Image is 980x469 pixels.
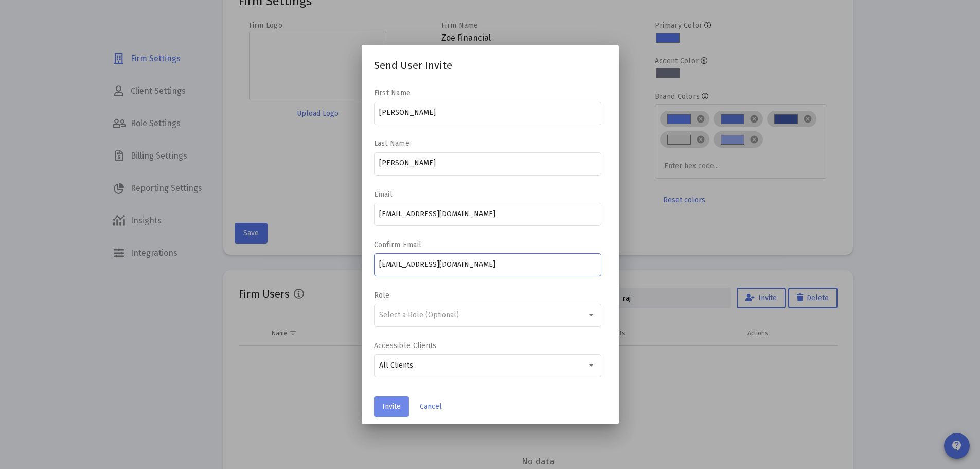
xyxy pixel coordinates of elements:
label: Role [374,291,596,300]
button: Cancel [412,396,450,417]
label: Email [374,190,596,199]
span: Select a Role (Optional) [379,310,459,319]
button: Invite [374,396,409,417]
input: Enter a First Name [379,109,596,117]
label: Last Name [374,139,596,148]
p: Past performance is not indicative of future performance. Principal value and investment return w... [4,7,595,45]
label: Confirm Email [374,240,596,249]
p: This performance report provides information regarding the previously listed accounts that are be... [4,68,595,87]
label: First Name [374,89,596,97]
input: Login Email [379,210,596,218]
div: Send User Invite [374,57,607,74]
label: Accessible Clients [374,341,596,350]
span: Cancel [420,402,442,411]
input: Confirm Login Email [379,260,596,269]
span: All Clients [379,361,413,370]
input: Enter a Last Name [379,159,596,167]
span: Invite [382,402,401,411]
